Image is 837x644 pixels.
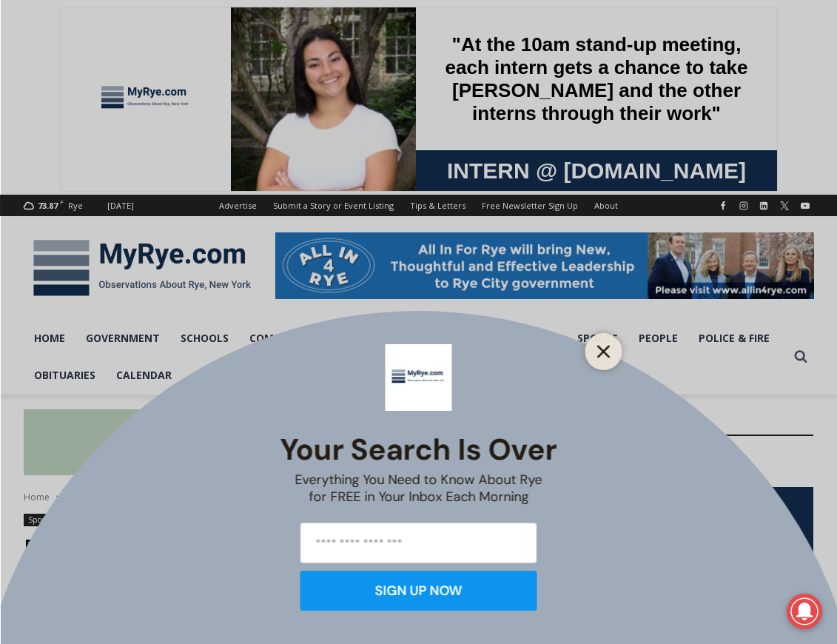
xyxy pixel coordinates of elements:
[374,1,699,144] div: "At the 10am stand-up meeting, each intern gets a chance to take [PERSON_NAME] and the other inte...
[387,147,686,181] span: Intern @ [DOMAIN_NAME]
[4,152,145,209] span: Open Tues. - Sun. [PHONE_NUMBER]
[1,149,149,184] a: Open Tues. - Sun. [PHONE_NUMBER]
[356,144,717,184] a: Intern @ [DOMAIN_NAME]
[152,93,210,177] div: "...watching a master [PERSON_NAME] chef prepare an omakase meal is fascinating dinner theater an...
